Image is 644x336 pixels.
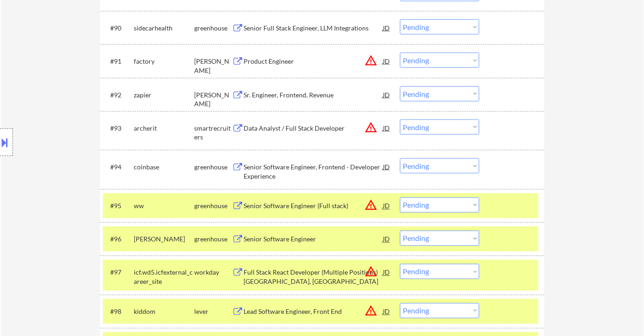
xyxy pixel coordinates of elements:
[364,305,377,318] button: warning_amber
[244,24,383,33] div: Senior Full Stack Engineer, LLM Integrations
[244,162,383,180] div: Senior Software Engineer, Frontend - Developer Experience
[110,307,126,317] div: #98
[110,235,126,244] div: #96
[194,24,232,33] div: greenhouse
[364,121,377,134] button: warning_amber
[134,307,194,317] div: kiddom
[134,24,194,33] div: sidecarhealth
[194,268,232,277] div: workday
[134,235,194,244] div: [PERSON_NAME]
[364,199,377,212] button: warning_amber
[244,235,383,244] div: Senior Software Engineer
[364,265,377,278] button: warning_amber
[382,19,391,36] div: JD
[244,202,383,211] div: Senior Software Engineer (Full stack)
[244,124,383,133] div: Data Analyst / Full Stack Developer
[244,268,383,286] div: Full Stack React Developer (Multiple Positions) [GEOGRAPHIC_DATA], [GEOGRAPHIC_DATA]
[382,86,391,103] div: JD
[194,202,232,211] div: greenhouse
[382,120,391,136] div: JD
[382,198,391,214] div: JD
[194,57,232,75] div: [PERSON_NAME]
[382,264,391,281] div: JD
[244,57,383,66] div: Product Engineer
[110,24,126,33] div: #90
[134,268,194,286] div: icf.wd5.icfexternal_career_site
[382,231,391,247] div: JD
[194,235,232,244] div: greenhouse
[194,307,232,317] div: lever
[110,268,126,277] div: #97
[194,90,232,108] div: [PERSON_NAME]
[382,158,391,175] div: JD
[382,53,391,69] div: JD
[194,162,232,172] div: greenhouse
[244,307,383,317] div: Lead Software Engineer, Front End
[194,124,232,142] div: smartrecruiters
[382,303,391,320] div: JD
[244,90,383,100] div: Sr. Engineer, Frontend, Revenue
[364,54,377,67] button: warning_amber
